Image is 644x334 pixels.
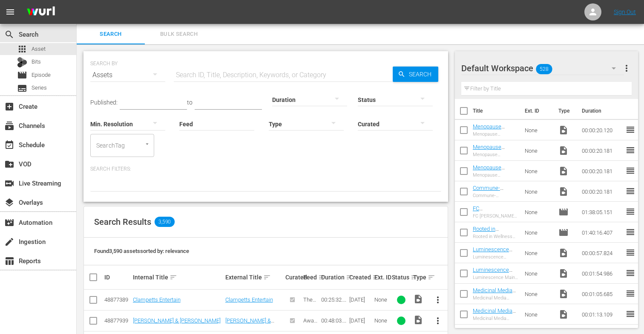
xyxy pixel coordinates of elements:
[577,99,628,123] th: Duration
[473,308,516,327] a: Medicinal Media Interstitial- Inner Strength
[625,268,635,278] span: reorder
[428,311,448,331] button: more_vert
[4,218,14,228] span: Automation
[578,161,625,181] td: 00:00:20.181
[578,304,625,325] td: 00:01:13.109
[614,9,636,15] a: Sign Out
[321,317,347,324] div: 00:48:03.172
[473,234,518,239] div: Rooted in Wellness [PERSON_NAME] EP 6
[536,60,552,78] span: 528
[621,58,632,78] button: more_vert
[405,67,438,82] span: Search
[473,123,517,142] a: Menopause Awareness Month Promo Option 3
[473,172,518,178] div: Menopause Awareness Month Promo Option 1
[4,29,14,40] span: Search
[374,274,390,281] div: Ext. ID
[625,227,635,237] span: reorder
[104,296,130,303] div: 48877389
[473,185,512,217] a: Commune- Navigating Perimenopause and Menopause Next On
[225,272,283,282] div: External Title
[473,205,514,231] a: FC [PERSON_NAME] [S1E10] (Inner Strength)
[4,121,14,131] span: Channels
[32,45,46,53] span: Asset
[5,7,15,17] span: menu
[32,58,41,66] span: Bits
[133,296,181,303] a: Clampetts Entertain
[150,29,208,39] span: Bulk Search
[374,296,390,303] div: None
[578,222,625,243] td: 01:40:16.407
[17,57,27,67] div: Bits
[521,181,555,202] td: None
[349,317,371,324] div: [DATE]
[285,274,301,281] div: Curated
[461,56,624,80] div: Default Workspace
[521,304,555,325] td: None
[558,166,569,176] span: Video
[473,287,516,306] a: Medicinal Media Interstitial- Still Water
[625,206,635,217] span: reorder
[4,178,14,189] span: Live Streaming
[349,272,371,282] div: Created
[372,273,380,281] span: sort
[553,99,577,123] th: Type
[225,296,273,303] a: Clampetts Entertain
[413,315,423,325] span: Video
[578,140,625,161] td: 00:00:20.181
[558,125,569,135] span: Video
[520,99,553,123] th: Ext. ID
[625,288,635,299] span: reorder
[521,202,555,222] td: None
[94,217,151,227] span: Search Results
[578,202,625,222] td: 01:38:05.151
[90,99,118,106] span: Published:
[621,63,632,73] span: more_vert
[558,186,569,197] span: Video
[411,273,418,281] span: sort
[473,213,518,219] div: FC [PERSON_NAME] EP 10
[473,275,518,280] div: Luminescence Main Promo 01:55
[20,2,61,22] img: ans4CAIJ8jUAAAAAAAAAAAAAAAAAAAAAAAAgQb4GAAAAAAAAAAAAAAAAAAAAAAAAJMjXAAAAAAAAAAAAAAAAAAAAAAAAgAT5G...
[393,67,438,82] button: Search
[82,29,140,39] span: Search
[374,317,390,324] div: None
[90,166,441,173] p: Search Filters:
[521,140,555,161] td: None
[90,63,165,87] div: Assets
[346,273,354,281] span: sort
[133,272,223,282] div: Internal Title
[625,186,635,196] span: reorder
[521,222,555,243] td: None
[521,263,555,284] td: None
[521,284,555,304] td: None
[473,316,518,321] div: Medicinal Media Interstitial- Inner Strength
[625,145,635,155] span: reorder
[4,197,14,208] span: Overlays
[473,131,518,137] div: Menopause Awareness Month Promo Option 3
[4,140,14,150] span: Schedule
[558,227,569,238] span: Episode
[17,83,27,93] span: Series
[578,284,625,304] td: 00:01:05.685
[473,193,518,198] div: Commune- Navigating Perimenopause and Menopause Next On
[625,166,635,176] span: reorder
[433,316,443,326] span: more_vert
[4,256,14,266] span: Reports
[321,272,347,282] div: Duration
[263,273,271,281] span: sort
[558,268,569,279] span: Video
[321,296,347,303] div: 00:25:32.539
[4,237,14,247] span: Ingestion
[433,295,443,305] span: more_vert
[17,70,27,80] span: Episode
[413,272,425,282] div: Type
[521,161,555,181] td: None
[473,99,520,123] th: Title
[578,263,625,284] td: 00:01:54.986
[32,84,47,92] span: Series
[349,296,371,303] div: [DATE]
[473,246,514,278] a: Luminescence [PERSON_NAME] and [PERSON_NAME] 00:58
[170,273,177,281] span: sort
[578,243,625,263] td: 00:00:57.824
[625,309,635,319] span: reorder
